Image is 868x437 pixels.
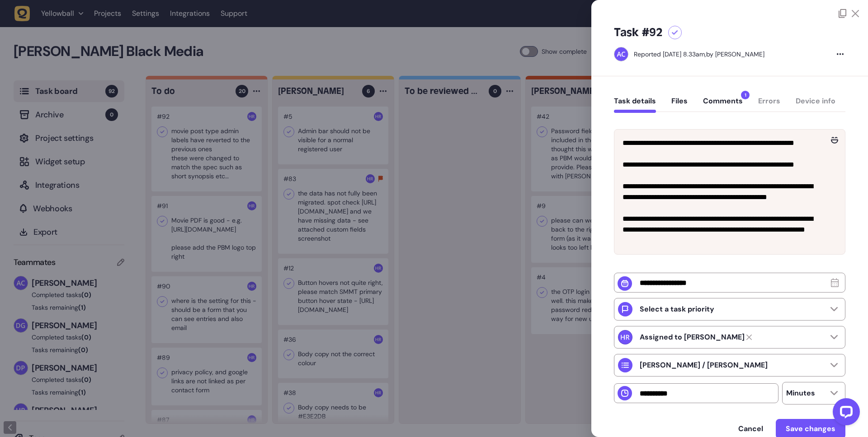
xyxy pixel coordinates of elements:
button: Comments [703,97,743,113]
img: Ameet Chohan [614,47,628,61]
strong: Harry Robinson [640,333,745,342]
p: Select a task priority [640,305,714,314]
span: Save changes [786,424,835,433]
span: Cancel [738,424,763,433]
div: by [PERSON_NAME] [634,50,764,59]
button: Task details [614,97,656,113]
h5: Task #92 [614,25,663,40]
p: [PERSON_NAME] / [PERSON_NAME] [640,361,768,370]
div: Reported [DATE] 8.33am, [634,50,706,58]
p: Minutes [786,389,815,398]
iframe: LiveChat chat widget [826,395,863,432]
span: 1 [741,91,750,99]
button: Files [671,97,688,113]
